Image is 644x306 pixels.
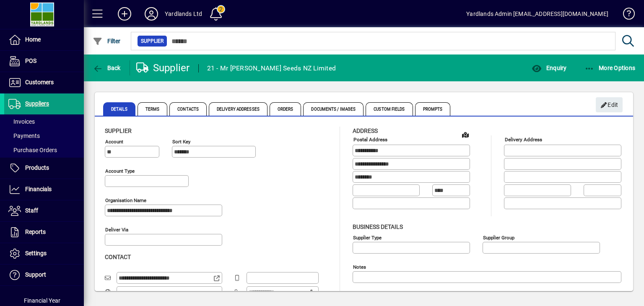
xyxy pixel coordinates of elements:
[169,102,207,116] span: Contacts
[138,102,168,116] span: Terms
[303,102,364,116] span: Documents / Images
[4,72,84,93] a: Customers
[172,139,190,145] mat-label: Sort key
[459,128,472,141] a: View on map
[103,102,135,116] span: Details
[4,222,84,243] a: Reports
[93,38,121,44] span: Filter
[415,102,451,116] span: Prompts
[4,200,84,221] a: Staff
[582,60,638,75] button: More Options
[207,62,336,75] div: 21 - Mr [PERSON_NAME] Seeds NZ Limited
[105,197,146,203] mat-label: Organisation name
[8,147,57,153] span: Purchase Orders
[138,6,165,21] button: Profile
[25,271,46,278] span: Support
[25,164,49,171] span: Products
[24,297,60,304] span: Financial Year
[25,100,49,107] span: Suppliers
[25,228,46,235] span: Reports
[93,65,121,71] span: Back
[483,234,514,240] mat-label: Supplier group
[596,97,623,112] button: Edit
[4,29,84,50] a: Home
[105,168,135,174] mat-label: Account Type
[4,129,84,143] a: Payments
[4,243,84,264] a: Settings
[353,127,378,134] span: Address
[4,51,84,72] a: POS
[617,2,634,29] a: Knowledge Base
[25,57,36,64] span: POS
[466,7,608,21] div: Yardlands Admin [EMAIL_ADDRESS][DOMAIN_NAME]
[4,158,84,179] a: Products
[270,102,301,116] span: Orders
[209,102,267,116] span: Delivery Addresses
[584,65,636,71] span: More Options
[25,186,52,192] span: Financials
[4,179,84,200] a: Financials
[91,34,123,49] button: Filter
[105,227,128,233] mat-label: Deliver via
[105,139,123,145] mat-label: Account
[353,223,403,230] span: Business details
[91,60,123,75] button: Back
[25,36,41,43] span: Home
[366,102,413,116] span: Custom Fields
[165,7,202,21] div: Yardlands Ltd
[141,37,164,45] span: Supplier
[4,114,84,129] a: Invoices
[532,65,566,71] span: Enquiry
[25,79,54,86] span: Customers
[600,98,618,112] span: Edit
[4,265,84,285] a: Support
[25,207,38,214] span: Staff
[353,264,366,270] mat-label: Notes
[530,60,569,75] button: Enquiry
[105,254,131,260] span: Contact
[111,6,138,21] button: Add
[105,127,132,134] span: Supplier
[25,250,47,257] span: Settings
[84,60,130,75] app-page-header-button: Back
[4,143,84,157] a: Purchase Orders
[136,61,190,75] div: Supplier
[8,118,35,125] span: Invoices
[8,132,40,139] span: Payments
[353,234,382,240] mat-label: Supplier type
